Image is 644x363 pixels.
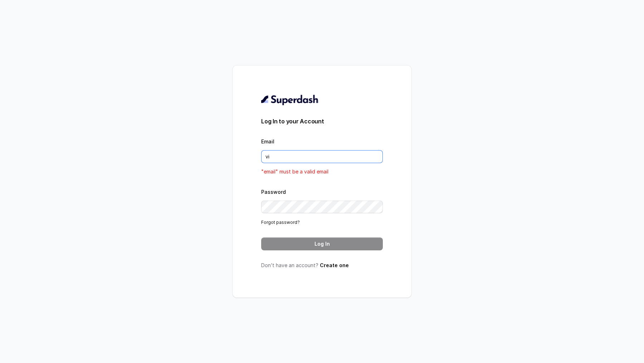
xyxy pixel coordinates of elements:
[261,94,319,106] img: light.svg
[261,138,274,144] label: Email
[320,262,349,268] a: Create one
[261,189,286,195] label: Password
[261,220,300,225] a: Forgot password?
[261,167,383,176] p: "email" must be a valid email
[261,237,383,250] button: Log In
[261,262,383,269] p: Don’t have an account?
[261,150,383,163] input: youremail@example.com
[261,117,383,126] h3: Log In to your Account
